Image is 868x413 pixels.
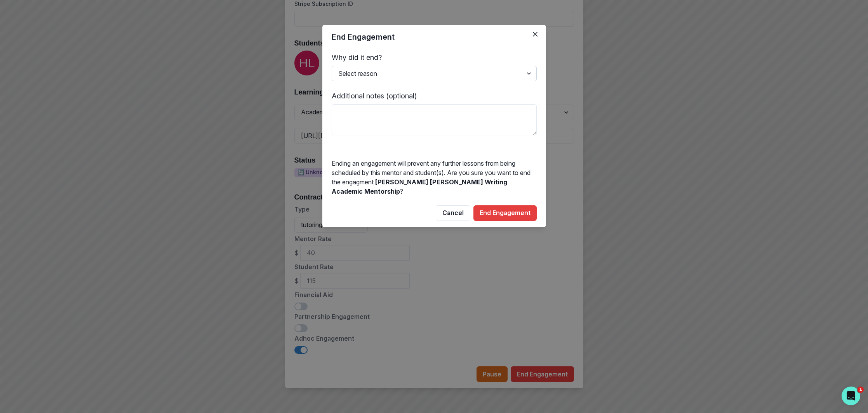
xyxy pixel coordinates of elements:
[473,205,537,221] button: End Engagement
[436,205,470,221] button: Cancel
[332,91,537,101] p: Additional notes (optional)
[842,387,860,405] iframe: Intercom live chat
[332,52,537,63] p: Why did it end?
[858,387,864,393] span: 1
[529,28,541,40] button: Close
[332,178,507,195] span: [PERSON_NAME] [PERSON_NAME] Writing Academic Mentorship
[332,159,531,186] span: Ending an engagement will prevent any further lessons from being scheduled by this mentor and stu...
[400,187,403,195] span: ?
[322,25,546,49] header: End Engagement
